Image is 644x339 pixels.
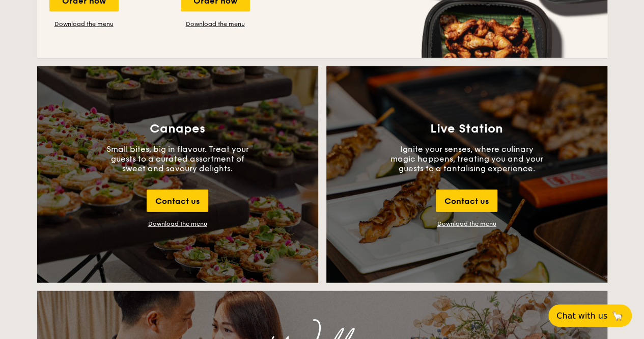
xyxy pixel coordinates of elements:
span: Chat with us [556,311,607,321]
a: Download the menu [437,220,496,227]
span: 🦙 [611,310,624,322]
p: Ignite your senses, where culinary magic happens, treating you and your guests to a tantalising e... [390,144,543,173]
div: Download the menu [148,220,207,227]
h3: Live Station [430,122,503,136]
a: Download the menu [181,20,250,28]
a: Download the menu [49,20,119,28]
h3: Canapes [150,122,205,136]
div: Contact us [147,190,208,212]
button: Chat with us🦙 [548,304,632,327]
div: Contact us [436,190,497,212]
p: Small bites, big in flavour. Treat your guests to a curated assortment of sweet and savoury delig... [101,144,254,173]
